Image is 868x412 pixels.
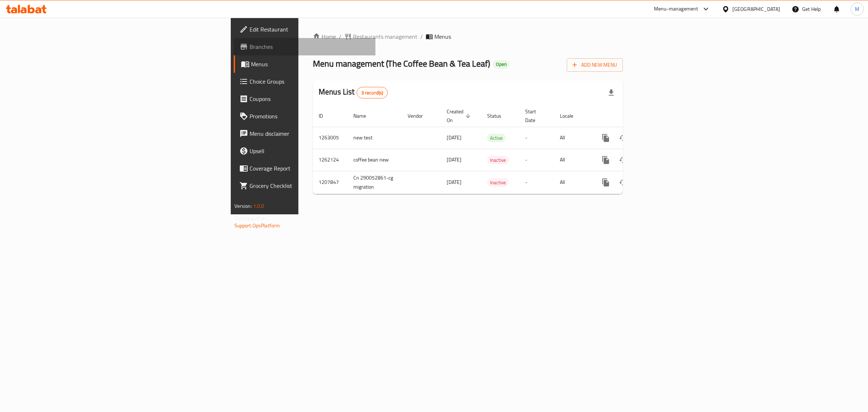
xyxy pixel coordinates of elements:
[313,105,672,194] table: enhanced table
[250,94,370,103] span: Coupons
[234,214,268,223] span: Get support on:
[447,177,461,187] span: [DATE]
[251,60,370,68] span: Menus
[554,149,591,171] td: All
[234,90,376,108] a: Coupons
[250,129,370,138] span: Menu disclaimer
[313,32,623,41] nav: breadcrumb
[357,87,388,98] div: Total records count
[313,55,490,72] span: Menu management ( The Coffee Bean & Tea Leaf )
[597,129,614,147] button: more
[250,164,370,173] span: Coverage Report
[319,112,332,120] span: ID
[353,112,375,120] span: Name
[519,171,554,194] td: -
[250,181,370,190] span: Grocery Checklist
[614,174,632,191] button: Change Status
[614,151,632,169] button: Change Status
[357,89,388,96] span: 3 record(s)
[250,147,370,155] span: Upsell
[234,201,252,211] span: Version:
[447,155,461,164] span: [DATE]
[250,42,370,51] span: Branches
[597,174,614,191] button: more
[567,58,623,72] button: Add New Menu
[447,133,461,142] span: [DATE]
[493,61,510,67] span: Open
[250,112,370,121] span: Promotions
[234,108,376,125] a: Promotions
[234,160,376,177] a: Coverage Report
[253,201,264,211] span: 1.0.0
[234,125,376,142] a: Menu disclaimer
[573,60,617,70] span: Add New Menu
[234,55,376,73] a: Menus
[654,5,698,13] div: Menu-management
[353,32,417,41] span: Restaurants management
[591,105,672,127] th: Actions
[234,21,376,38] a: Edit Restaurant
[614,129,632,147] button: Change Status
[234,142,376,160] a: Upsell
[855,5,859,13] span: M
[554,171,591,194] td: All
[234,221,280,230] a: Support.OpsPlatform
[487,134,506,142] div: Active
[487,178,509,187] span: Inactive
[487,112,511,120] span: Status
[519,127,554,149] td: -
[597,151,614,169] button: more
[234,177,376,194] a: Grocery Checklist
[434,32,451,41] span: Menus
[603,84,620,101] div: Export file
[319,87,388,98] h2: Menus List
[344,32,417,41] a: Restaurants management
[732,5,780,13] div: [GEOGRAPHIC_DATA]
[493,60,510,69] div: Open
[487,156,509,164] span: Inactive
[408,112,432,120] span: Vendor
[554,127,591,149] td: All
[250,25,370,34] span: Edit Restaurant
[250,77,370,86] span: Choice Groups
[447,107,473,125] span: Created On
[519,149,554,171] td: -
[525,107,545,125] span: Start Date
[234,38,376,55] a: Branches
[234,73,376,90] a: Choice Groups
[487,134,506,142] span: Active
[420,32,423,41] li: /
[560,112,583,120] span: Locale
